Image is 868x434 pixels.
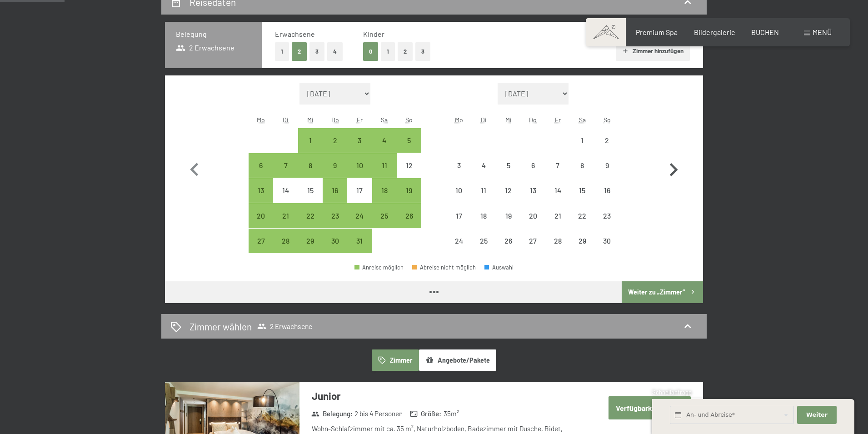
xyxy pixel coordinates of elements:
span: 2 bis 4 Personen [354,409,403,419]
abbr: Montag [455,116,463,124]
div: 16 [596,187,619,210]
div: 8 [299,162,322,185]
div: Anreise nicht möglich [471,203,496,228]
div: 15 [299,187,322,210]
button: 3 [415,42,430,61]
button: Nächster Monat [660,83,687,254]
div: Anreise nicht möglich [471,153,496,178]
div: Sun Nov 09 2025 [595,153,619,178]
div: Wed Oct 01 2025 [298,128,323,153]
div: Sat Nov 29 2025 [570,229,594,253]
div: Anreise möglich [273,203,298,228]
div: Anreise möglich [249,203,273,228]
div: Tue Nov 18 2025 [471,203,496,228]
div: 11 [373,162,396,185]
div: Anreise möglich [397,128,421,153]
span: Weiter [806,411,828,419]
div: Thu Nov 20 2025 [521,203,545,228]
span: Menü [813,28,832,36]
div: Anreise möglich [249,153,273,178]
div: 1 [299,137,322,160]
div: 6 [249,162,272,185]
div: Anreise möglich [298,128,323,153]
div: 4 [472,162,495,185]
strong: Größe : [410,409,442,419]
div: Fri Oct 31 2025 [347,229,372,253]
div: Anreise möglich [323,203,347,228]
div: Fri Nov 28 2025 [545,229,570,253]
div: Sat Nov 22 2025 [570,203,594,228]
div: 30 [324,237,346,260]
div: Anreise nicht möglich [521,153,545,178]
div: Anreise nicht möglich [273,178,298,203]
div: 14 [274,187,297,210]
div: Anreise nicht möglich [447,153,471,178]
div: Mon Nov 10 2025 [447,178,471,203]
abbr: Mittwoch [505,116,512,124]
abbr: Montag [257,116,265,124]
div: 17 [348,187,371,210]
div: Anreise möglich [347,128,372,153]
div: Fri Oct 03 2025 [347,128,372,153]
button: 4 [327,42,343,61]
div: 18 [373,187,396,210]
div: Anreise nicht möglich [496,153,520,178]
div: 26 [497,237,519,260]
div: 20 [249,212,272,235]
abbr: Sonntag [405,116,413,124]
div: 3 [348,137,371,160]
div: Anreise nicht möglich [521,178,545,203]
a: Bildergalerie [694,28,735,36]
div: Mon Nov 24 2025 [447,229,471,253]
span: 2 Erwachsene [176,43,234,53]
button: Vorheriger Monat [181,83,208,254]
div: Anreise nicht möglich [570,203,594,228]
div: Sun Oct 12 2025 [397,153,421,178]
abbr: Mittwoch [307,116,314,124]
div: 20 [522,212,544,235]
div: 29 [299,237,322,260]
div: 13 [522,187,544,210]
div: 21 [546,212,569,235]
div: Sat Nov 01 2025 [570,128,594,153]
div: Anreise nicht möglich [595,153,619,178]
div: 19 [398,187,420,210]
div: Thu Oct 09 2025 [323,153,347,178]
div: Anreise möglich [372,153,397,178]
div: Anreise möglich [347,153,372,178]
div: Anreise nicht möglich [595,178,619,203]
div: 9 [596,162,619,185]
div: Anreise möglich [298,229,323,253]
div: Thu Nov 06 2025 [521,153,545,178]
div: 8 [571,162,594,185]
div: Sun Nov 02 2025 [595,128,619,153]
div: Anreise nicht möglich [595,203,619,228]
div: 28 [274,237,297,260]
div: 24 [448,237,470,260]
div: Mon Oct 20 2025 [249,203,273,228]
div: Tue Oct 07 2025 [273,153,298,178]
div: 6 [522,162,544,185]
abbr: Donnerstag [529,116,537,124]
div: Fri Oct 17 2025 [347,178,372,203]
div: Thu Oct 30 2025 [323,229,347,253]
div: Abreise nicht möglich [412,264,476,270]
div: Wed Oct 29 2025 [298,229,323,253]
div: 18 [472,212,495,235]
span: Premium Spa [636,28,678,36]
div: Tue Nov 04 2025 [471,153,496,178]
div: Thu Oct 16 2025 [323,178,347,203]
div: Anreise möglich [372,178,397,203]
div: Fri Nov 07 2025 [545,153,570,178]
div: Anreise möglich [354,264,404,270]
div: 27 [249,237,272,260]
div: Fri Nov 21 2025 [545,203,570,228]
abbr: Freitag [555,116,561,124]
div: 27 [522,237,544,260]
div: Thu Nov 27 2025 [521,229,545,253]
div: Wed Nov 26 2025 [496,229,520,253]
div: Sat Oct 18 2025 [372,178,397,203]
div: 25 [472,237,495,260]
div: Wed Oct 15 2025 [298,178,323,203]
div: Anreise möglich [323,153,347,178]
